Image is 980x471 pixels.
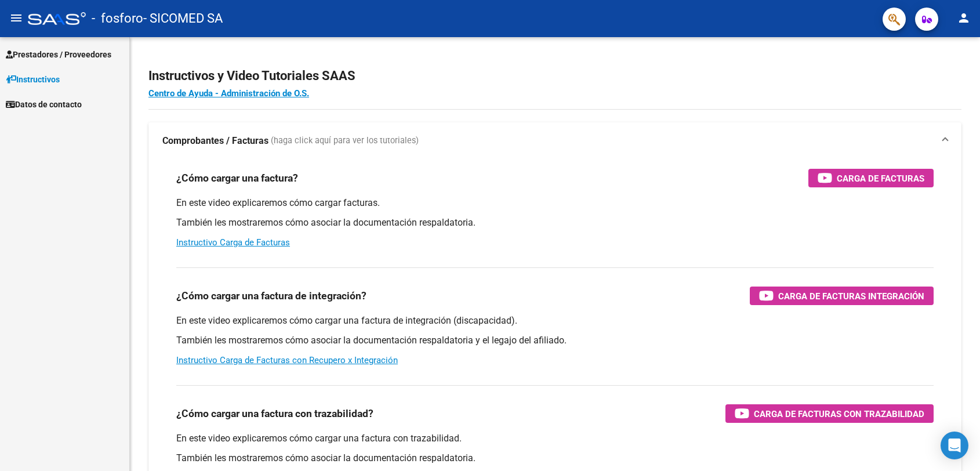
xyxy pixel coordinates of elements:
[9,11,23,25] mat-icon: menu
[176,216,934,229] p: También les mostraremos cómo asociar la documentación respaldatoria.
[6,98,82,111] span: Datos de contacto
[725,404,934,423] button: Carga de Facturas con Trazabilidad
[6,73,60,86] span: Instructivos
[148,65,961,87] h2: Instructivos y Video Tutoriales SAAS
[176,197,934,209] p: En este video explicaremos cómo cargar facturas.
[837,171,924,186] span: Carga de Facturas
[176,314,934,327] p: En este video explicaremos cómo cargar una factura de integración (discapacidad).
[176,170,298,186] h3: ¿Cómo cargar una factura?
[148,122,961,160] mat-expansion-panel-header: Comprobantes / Facturas (haga click aquí para ver los tutoriales)
[750,287,934,305] button: Carga de Facturas Integración
[176,355,398,365] a: Instructivo Carga de Facturas con Recupero x Integración
[941,432,968,459] div: Open Intercom Messenger
[778,289,924,303] span: Carga de Facturas Integración
[176,288,366,304] h3: ¿Cómo cargar una factura de integración?
[176,452,934,465] p: También les mostraremos cómo asociar la documentación respaldatoria.
[6,48,111,61] span: Prestadores / Proveedores
[162,135,268,147] strong: Comprobantes / Facturas
[754,407,924,421] span: Carga de Facturas con Trazabilidad
[176,334,934,347] p: También les mostraremos cómo asociar la documentación respaldatoria y el legajo del afiliado.
[148,88,309,99] a: Centro de Ayuda - Administración de O.S.
[808,169,934,187] button: Carga de Facturas
[143,6,223,31] span: - SICOMED SA
[176,237,290,248] a: Instructivo Carga de Facturas
[176,432,934,445] p: En este video explicaremos cómo cargar una factura con trazabilidad.
[957,11,971,25] mat-icon: person
[271,135,419,147] span: (haga click aquí para ver los tutoriales)
[176,405,373,422] h3: ¿Cómo cargar una factura con trazabilidad?
[92,6,143,31] span: - fosforo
